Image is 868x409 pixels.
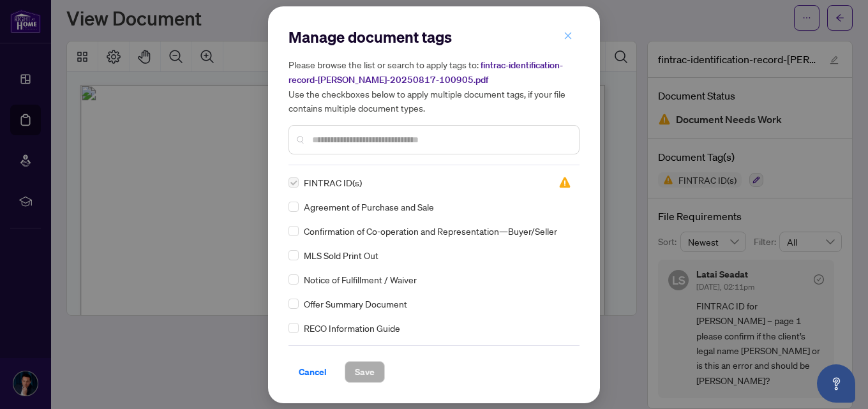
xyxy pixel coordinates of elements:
span: close [564,31,572,40]
span: Notice of Fulfillment / Waiver [304,272,417,286]
h2: Manage document tags [288,27,580,47]
button: Open asap [817,364,855,403]
span: Cancel [299,362,327,382]
span: MLS Sold Print Out [304,248,378,262]
button: Save [345,361,385,383]
h5: Please browse the list or search to apply tags to: Use the checkboxes below to apply multiple doc... [288,57,580,115]
span: Needs Work [558,176,571,189]
span: Confirmation of Co-operation and Representation—Buyer/Seller [304,224,557,238]
span: fintrac-identification-record-[PERSON_NAME]-20250817-100905.pdf [288,59,563,86]
span: Agreement of Purchase and Sale [304,200,434,214]
button: Cancel [288,361,337,383]
span: RECO Information Guide [304,321,400,335]
span: FINTRAC ID(s) [304,175,362,190]
span: Offer Summary Document [304,297,407,311]
img: status [558,176,571,189]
